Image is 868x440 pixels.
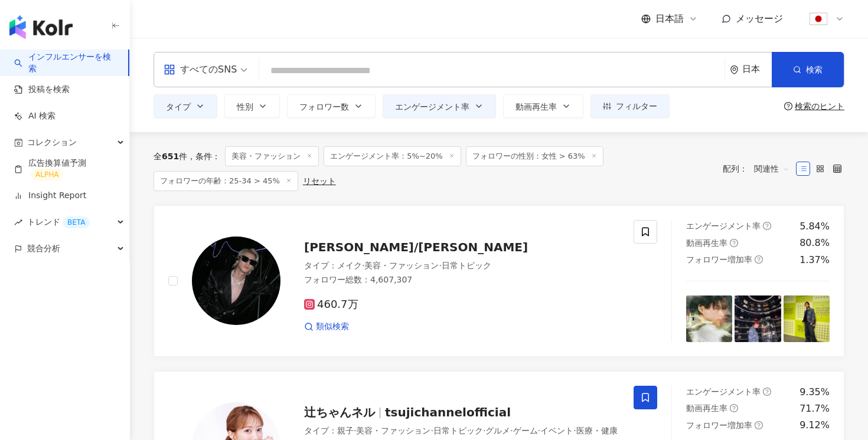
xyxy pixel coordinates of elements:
span: エンゲージメント率 [686,221,761,231]
span: フォロワー数 [299,102,349,111]
span: · [430,426,433,435]
div: すべてのSNS [164,60,237,79]
img: post-image [686,295,732,342]
span: · [538,426,540,435]
span: 動画再生率 [686,238,727,248]
a: 類似検索 [304,321,349,333]
button: 性別 [224,94,280,118]
span: 類似検索 [316,321,349,333]
span: 競合分析 [27,235,60,262]
div: BETA [63,216,90,228]
div: 9.12% [800,419,830,432]
span: rise [14,218,22,226]
span: 辻ちゃんネル [304,405,375,419]
button: 動画再生率 [503,94,583,118]
span: 美容・ファッション [225,146,319,166]
span: フォロワー増加率 [686,255,752,264]
span: 美容・ファッション [356,426,430,435]
a: KOL Avatar[PERSON_NAME]/[PERSON_NAME]タイプ：メイク·美容・ファッション·日常トピックフォロワー総数：4,607,307460.7万類似検索エンゲージメント率... [154,205,844,357]
span: メイク [337,261,362,270]
span: 条件 ： [187,152,220,161]
span: · [439,261,441,270]
span: environment [730,65,739,74]
a: 広告換算値予測ALPHA [14,157,120,181]
div: 1.37% [800,254,830,267]
span: トレンド [27,209,90,235]
span: 動画再生率 [686,403,727,413]
span: question-circle [730,404,738,412]
img: post-image [784,295,830,342]
div: 9.35% [800,386,830,399]
span: appstore [164,64,175,75]
span: 検索 [806,65,823,74]
div: 71.7% [800,402,830,415]
span: ゲーム [513,426,538,435]
span: 関連性 [754,159,789,178]
span: 動画再生率 [515,102,557,111]
span: エンゲージメント率：5%~20% [324,146,461,166]
span: タイプ [166,102,191,111]
span: question-circle [784,102,792,110]
span: エンゲージメント率 [395,102,469,111]
span: 日本語 [655,12,684,25]
div: 全 件 [154,152,187,161]
a: 投稿を検索 [14,84,70,96]
button: 検索 [772,52,844,87]
span: 日常トピック [433,426,483,435]
button: フォロワー数 [287,94,376,118]
a: Insight Report [14,190,86,202]
span: 460.7万 [304,298,358,311]
div: タイプ ： [304,425,619,437]
span: tsujichannelofficial [385,405,511,419]
a: AI 検索 [14,110,56,122]
img: logo [9,15,73,39]
span: 651 [162,152,179,161]
span: フォロワーの年齢：25-34 > 45% [154,171,298,191]
span: question-circle [763,388,771,396]
span: question-circle [755,421,763,429]
span: イベント [540,426,573,435]
div: タイプ ： [304,260,619,272]
div: 5.84% [800,220,830,233]
span: · [573,426,576,435]
span: 親子 [337,426,354,435]
div: 80.8% [800,237,830,249]
span: 美容・ファッション [364,261,439,270]
a: searchインフルエンサーを検索 [14,51,119,74]
span: 医療・健康 [576,426,618,435]
div: 検索のヒント [795,101,844,111]
span: · [510,426,513,435]
span: · [362,261,364,270]
span: 性別 [237,102,253,111]
span: フォロワー増加率 [686,421,752,430]
div: フォロワー総数 ： 4,607,307 [304,274,619,286]
span: question-circle [755,255,763,264]
span: question-circle [763,222,771,230]
span: question-circle [730,239,738,247]
div: 日本 [742,64,772,74]
span: エンゲージメント率 [686,387,761,396]
div: リセット [303,176,336,186]
span: グルメ [485,426,510,435]
img: KOL Avatar [192,237,280,325]
span: · [354,426,356,435]
span: [PERSON_NAME]/[PERSON_NAME] [304,240,528,254]
button: フィルター [590,94,670,118]
button: エンゲージメント率 [383,94,496,118]
button: タイプ [154,94,217,118]
span: 日常トピック [442,261,491,270]
span: · [483,426,485,435]
img: post-image [735,295,781,342]
span: メッセージ [736,13,783,24]
div: 配列： [723,159,796,178]
span: フィルター [616,101,657,111]
img: flag-Japan-800x800.png [807,8,830,30]
span: コレクション [27,129,77,156]
span: フォロワーの性別：女性 > 63% [466,146,603,166]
